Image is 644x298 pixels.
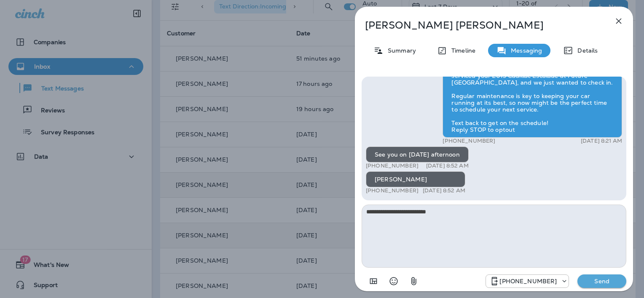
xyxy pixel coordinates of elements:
p: [PHONE_NUMBER] [443,138,495,144]
button: Select an emoji [385,273,402,290]
div: +1 (928) 232-1970 [486,276,569,286]
p: Details [573,47,598,54]
button: Send [577,274,626,288]
p: Send [584,277,620,285]
p: [DATE] 8:21 AM [581,138,622,144]
p: Summary [384,47,416,54]
p: [PERSON_NAME] [PERSON_NAME] [365,19,595,31]
button: Add in a premade template [365,273,382,290]
p: [DATE] 8:52 AM [423,187,465,194]
p: Timeline [447,47,475,54]
p: [PHONE_NUMBER] [499,278,557,285]
div: Hi [PERSON_NAME], it's been six months since we last serviced your 2013 Cadillac Escalade at Futu... [443,61,622,138]
div: See you on [DATE] afternoon [366,146,469,162]
p: Messaging [507,47,542,54]
div: [PERSON_NAME] [366,171,465,187]
p: [PHONE_NUMBER] [366,162,419,169]
p: [PHONE_NUMBER] [366,187,419,194]
p: [DATE] 8:52 AM [426,162,469,169]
